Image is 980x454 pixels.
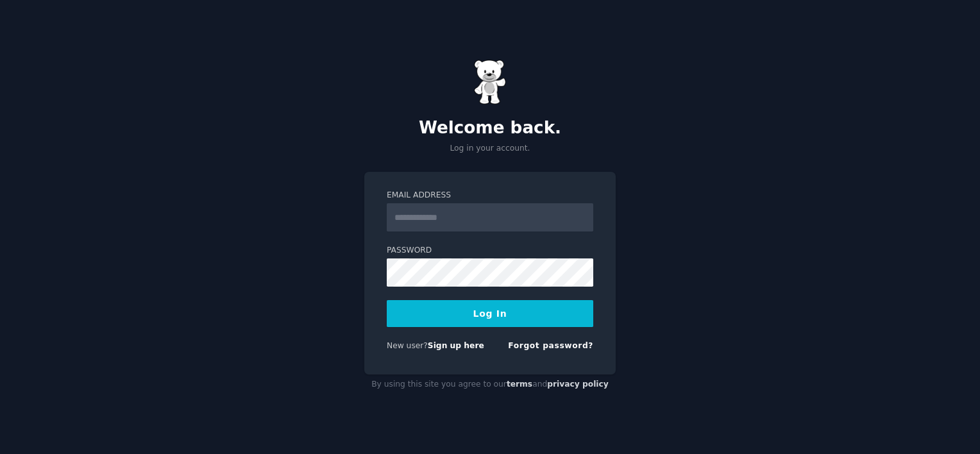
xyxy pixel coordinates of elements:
[428,341,484,350] a: Sign up here
[387,190,593,201] label: Email Address
[507,380,532,389] a: terms
[364,143,616,155] p: Log in your account.
[547,380,609,389] a: privacy policy
[364,118,616,139] h2: Welcome back.
[387,300,593,327] button: Log In
[387,245,593,256] label: Password
[474,60,506,105] img: Gummy Bear
[364,374,616,395] div: By using this site you agree to our and
[387,341,428,350] span: New user?
[508,341,593,350] a: Forgot password?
